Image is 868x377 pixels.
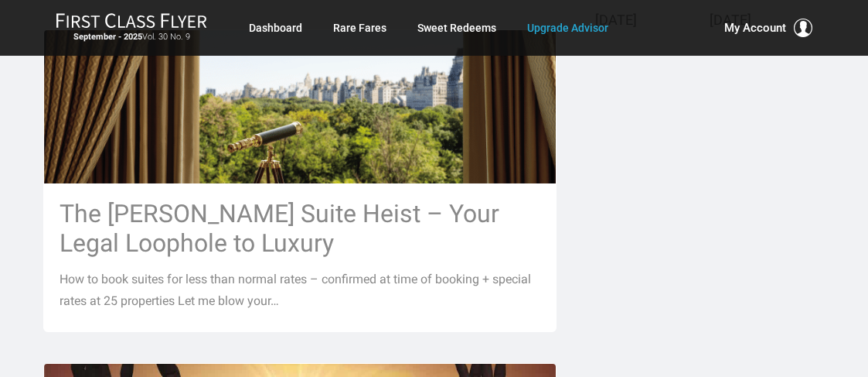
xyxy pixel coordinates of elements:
[56,12,207,43] a: First Class FlyerSeptember - 2025Vol. 30 No. 9
[249,14,302,42] a: Dashboard
[60,199,540,258] h3: The [PERSON_NAME] Suite Heist – Your Legal Loophole to Luxury
[527,14,608,42] a: Upgrade Advisor
[73,32,142,42] strong: September - 2025
[56,32,207,43] small: Vol. 30 No. 9
[724,19,786,37] span: My Account
[417,14,496,42] a: Sweet Redeems
[724,19,812,37] button: My Account
[333,14,386,42] a: Rare Fares
[60,269,540,312] p: How to book suites for less than normal rates – confirmed at time of booking + special rates at 2...
[56,12,207,29] img: First Class Flyer
[43,29,557,333] a: The [PERSON_NAME] Suite Heist – Your Legal Loophole to Luxury How to book suites for less than no...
